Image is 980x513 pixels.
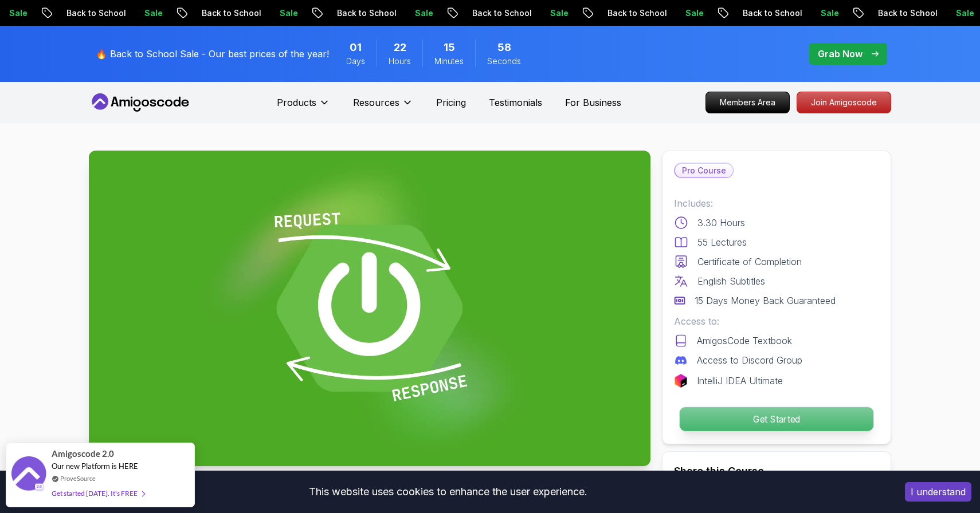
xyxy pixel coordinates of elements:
[797,92,891,113] p: Join Amigoscode
[497,40,511,56] span: 58 Seconds
[277,96,316,109] p: Products
[353,96,413,119] button: Resources
[497,7,534,19] p: Sale
[674,463,879,479] h2: Share this Course
[362,7,399,19] p: Sale
[389,56,411,67] span: Hours
[768,7,805,19] p: Sale
[697,235,747,249] p: 55 Lectures
[697,353,802,367] p: Access to Discord Group
[353,96,399,109] p: Resources
[420,7,497,19] p: Back to School
[346,56,365,67] span: Days
[697,374,783,388] p: IntelliJ IDEA Ultimate
[489,96,542,109] a: Testimonials
[96,47,329,61] p: 🔥 Back to School Sale - Our best prices of the year!
[697,274,765,288] p: English Subtitles
[695,294,836,307] p: 15 Days Money Back Guaranteed
[487,56,521,67] span: Seconds
[674,196,879,210] p: Includes:
[705,92,790,113] a: Members Area
[52,461,138,471] span: Our new Platform is HERE
[9,479,888,504] div: This website uses cookies to enhance the user experience.
[394,40,406,56] span: 22 Hours
[825,7,903,19] p: Back to School
[675,164,733,177] p: Pro Course
[674,314,879,328] p: Access to:
[797,92,891,113] a: Join Amigoscode
[633,7,669,19] p: Sale
[11,456,46,494] img: provesource social proof notification image
[679,407,874,432] button: Get Started
[52,487,144,500] div: Get started [DATE]. It's FREE
[277,96,330,119] button: Products
[690,7,768,19] p: Back to School
[706,92,789,113] p: Members Area
[697,334,792,348] p: AmigosCode Textbook
[818,47,863,61] p: Grab Now
[905,482,971,502] button: Accept cookies
[60,473,96,483] a: ProveSource
[52,447,114,460] span: Amigoscode 2.0
[284,7,362,19] p: Back to School
[680,407,873,431] p: Get Started
[565,96,621,109] a: For Business
[350,40,362,56] span: 1 Days
[436,96,466,109] a: Pricing
[444,40,455,56] span: 15 Minutes
[92,7,128,19] p: Sale
[227,7,264,19] p: Sale
[14,7,92,19] p: Back to School
[434,56,464,67] span: Minutes
[149,7,227,19] p: Back to School
[555,7,633,19] p: Back to School
[697,216,745,230] p: 3.30 Hours
[697,255,802,269] p: Certificate of Completion
[674,374,688,388] img: jetbrains logo
[903,7,940,19] p: Sale
[89,151,650,466] img: building-apis-with-spring-boot_thumbnail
